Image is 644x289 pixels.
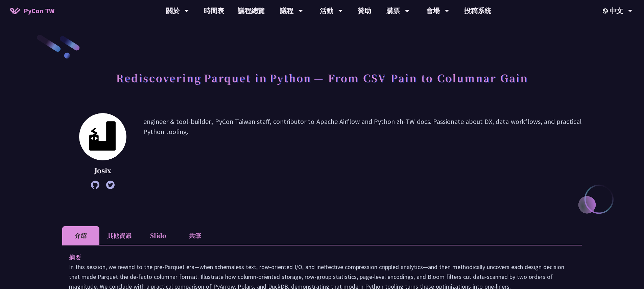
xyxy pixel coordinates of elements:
[176,226,214,245] li: 共筆
[139,226,176,245] li: Slido
[99,226,139,245] li: 其他資訊
[79,113,126,160] img: Josix
[24,6,54,16] span: PyCon TW
[603,8,610,14] img: Locale Icon
[10,7,20,14] img: Home icon of PyCon TW 2025
[69,252,562,262] p: 摘要
[143,116,582,186] p: engineer & tool-builder; PyCon Taiwan staff, contributor to Apache Airflow and Python zh-TW docs....
[62,226,99,245] li: 介紹
[116,68,528,88] h1: Rediscovering Parquet in Python — From CSV Pain to Columnar Gain
[3,2,61,19] a: PyCon TW
[79,165,126,176] p: Josix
